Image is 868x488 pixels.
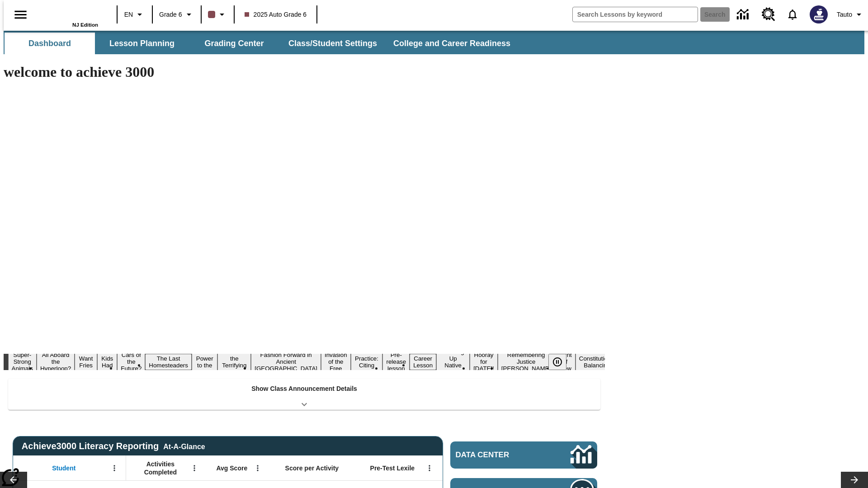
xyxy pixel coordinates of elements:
a: Data Center [731,2,756,27]
button: Language: EN, Select a language [120,6,149,23]
span: Student [52,464,75,472]
button: Slide 1 Super-Strong Animals [8,350,37,373]
button: Slide 10 The Invasion of the Free CD [321,343,351,380]
span: Score per Activity [285,464,339,472]
p: Show Class Announcement Details [251,384,357,394]
button: Open Menu [251,461,264,475]
button: Lesson carousel, Next [841,472,868,488]
button: Slide 12 Pre-release lesson [382,350,410,373]
input: search field [573,7,698,22]
button: College and Career Readiness [386,33,518,54]
a: Home [39,4,98,22]
span: Grade 6 [159,10,182,19]
button: Slide 4 Dirty Jobs Kids Had To Do [97,340,117,384]
button: Slide 5 Cars of the Future? [117,350,145,373]
button: Slide 18 The Constitution's Balancing Act [576,347,619,377]
span: Activities Completed [131,460,190,476]
button: Slide 7 Solar Power to the People [192,347,218,377]
span: Pre-Test Lexile [370,464,415,472]
div: Pause [548,354,576,370]
button: Slide 9 Fashion Forward in Ancient Rome [251,350,321,373]
button: Slide 8 Attack of the Terrifying Tomatoes [217,347,251,377]
span: 2025 Auto Grade 6 [245,10,307,19]
div: At-A-Glance [163,441,205,451]
button: Grading Center [189,33,279,54]
button: Class/Student Settings [281,33,384,54]
div: Home [39,3,98,28]
h1: welcome to achieve 3000 [4,64,605,80]
a: Data Center [450,441,597,469]
div: Show Class Announcement Details [8,379,600,410]
button: Open Menu [423,461,436,475]
span: Avg Score [216,464,247,472]
div: SubNavbar [4,33,519,54]
button: Lesson Planning [97,33,187,54]
img: Avatar [810,5,828,23]
a: Resource Center, Will open in new tab [756,2,781,27]
button: Open Menu [188,461,201,475]
a: Notifications [781,3,804,26]
button: Select a new avatar [804,3,833,26]
span: Achieve3000 Literacy Reporting [22,441,205,451]
span: Data Center [456,450,540,460]
span: EN [124,10,133,19]
button: Slide 14 Cooking Up Native Traditions [436,347,470,377]
button: Slide 6 The Last Homesteaders [145,354,192,370]
button: Pause [548,354,566,370]
button: Open Menu [108,461,121,475]
button: Open side menu [7,1,34,28]
span: Tauto [837,10,852,19]
div: SubNavbar [4,31,864,54]
button: Grade: Grade 6, Select a grade [156,6,198,23]
button: Class color is dark brown. Change class color [204,6,231,23]
button: Profile/Settings [833,6,868,23]
button: Slide 11 Mixed Practice: Citing Evidence [351,347,383,377]
button: Slide 16 Remembering Justice O'Connor [498,350,555,373]
button: Slide 2 All Aboard the Hyperloop? [37,350,75,373]
span: NJ Edition [72,22,98,28]
button: Dashboard [5,33,95,54]
button: Slide 13 Career Lesson [410,354,436,370]
button: Slide 15 Hooray for Constitution Day! [470,350,498,373]
button: Slide 3 Do You Want Fries With That? [75,340,97,384]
